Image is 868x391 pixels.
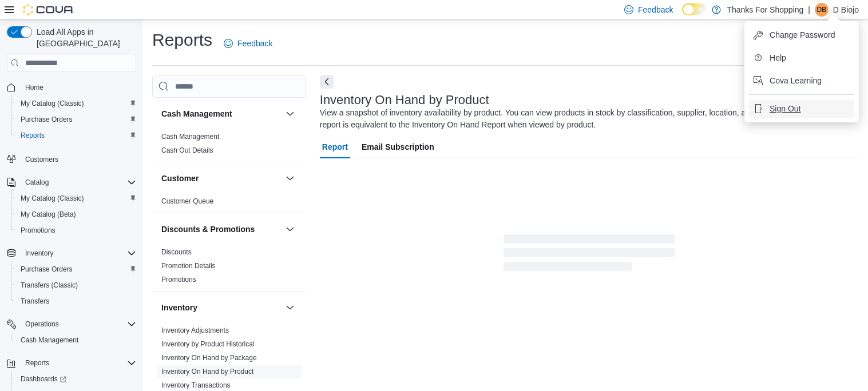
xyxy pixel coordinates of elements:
[161,173,281,184] button: Customer
[21,374,66,384] span: Dashboards
[2,245,141,261] button: Inventory
[21,297,49,306] span: Transfers
[161,354,257,362] a: Inventory On Hand by Package
[283,171,297,185] button: Customer
[21,175,136,189] span: Catalog
[21,265,73,274] span: Purchase Orders
[161,133,219,141] a: Cash Management
[21,81,48,94] a: Home
[11,261,141,277] button: Purchase Orders
[11,190,141,206] button: My Catalog (Classic)
[161,326,229,334] a: Inventory Adjustments
[11,127,141,143] button: Reports
[16,372,136,386] span: Dashboards
[283,107,297,121] button: Cash Management
[21,246,58,260] button: Inventory
[21,317,136,331] span: Operations
[25,358,49,368] span: Reports
[161,146,213,154] a: Cash Out Details
[161,197,213,205] a: Customer Queue
[161,276,196,284] a: Promotions
[283,301,297,314] button: Inventory
[21,281,78,290] span: Transfers (Classic)
[11,111,141,127] button: Purchase Orders
[16,372,71,386] a: Dashboards
[25,178,49,187] span: Catalog
[320,107,853,131] div: View a snapshot of inventory availability by product. You can view products in stock by classific...
[161,108,232,119] h3: Cash Management
[16,294,136,308] span: Transfers
[16,333,83,347] a: Cash Management
[16,113,136,126] span: Purchase Orders
[161,381,231,390] span: Inventory Transactions
[16,208,81,221] a: My Catalog (Beta)
[11,206,141,222] button: My Catalog (Beta)
[21,210,76,219] span: My Catalog (Beta)
[161,302,281,313] button: Inventory
[21,99,84,108] span: My Catalog (Classic)
[16,278,136,292] span: Transfers (Classic)
[23,4,74,15] img: Cova
[16,129,136,142] span: Reports
[161,302,197,313] h3: Inventory
[16,97,136,110] span: My Catalog (Classic)
[21,153,63,166] a: Customers
[161,197,213,206] span: Customer Queue
[21,194,84,203] span: My Catalog (Classic)
[749,99,854,118] button: Sign Out
[16,97,89,110] a: My Catalog (Classic)
[152,245,306,291] div: Discounts & Promotions
[362,135,434,158] span: Email Subscription
[16,333,136,347] span: Cash Management
[25,320,59,329] span: Operations
[25,155,58,164] span: Customers
[161,261,216,270] span: Promotion Details
[161,132,219,141] span: Cash Management
[161,224,255,235] h3: Discounts & Promotions
[16,129,49,142] a: Reports
[2,150,141,167] button: Customers
[770,103,800,114] span: Sign Out
[161,108,281,119] button: Cash Management
[11,277,141,293] button: Transfers (Classic)
[21,115,73,124] span: Purchase Orders
[833,3,859,17] p: D Biojo
[283,222,297,236] button: Discounts & Promotions
[21,226,56,235] span: Promotions
[21,175,53,189] button: Catalog
[817,3,827,17] span: DB
[16,294,54,308] a: Transfers
[770,29,835,41] span: Change Password
[32,26,136,49] span: Load All Apps in [GEOGRAPHIC_DATA]
[161,353,257,362] span: Inventory On Hand by Package
[16,278,82,292] a: Transfers (Classic)
[320,93,489,107] h3: Inventory On Hand by Product
[11,332,141,348] button: Cash Management
[161,173,199,184] h3: Customer
[749,71,854,90] button: Cova Learning
[11,95,141,111] button: My Catalog (Classic)
[749,26,854,44] button: Change Password
[219,32,277,55] a: Feedback
[161,367,253,376] span: Inventory On Hand by Product
[815,3,829,17] div: D Biojo
[808,3,810,17] p: |
[770,75,822,86] span: Cova Learning
[161,248,192,256] a: Discounts
[21,80,136,94] span: Home
[749,49,854,67] button: Help
[25,83,43,92] span: Home
[152,29,212,51] h1: Reports
[11,371,141,387] a: Dashboards
[161,340,255,349] span: Inventory by Product Historical
[16,262,77,276] a: Purchase Orders
[21,336,78,345] span: Cash Management
[161,262,216,270] a: Promotion Details
[161,326,229,335] span: Inventory Adjustments
[21,246,136,260] span: Inventory
[16,224,60,237] a: Promotions
[770,52,786,63] span: Help
[161,275,196,284] span: Promotions
[2,174,141,190] button: Catalog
